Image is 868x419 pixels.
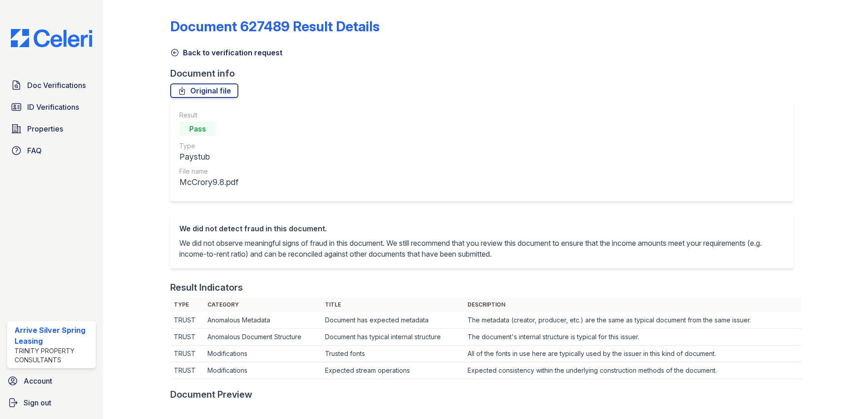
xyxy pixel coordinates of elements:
[15,325,92,346] div: Arrive Silver Spring Leasing
[170,281,243,294] div: Result Indicators
[170,67,801,80] div: Document info
[170,362,204,379] td: TRUST
[464,329,801,346] td: The document's internal structure is typical for this issuer.
[7,120,96,138] a: Properties
[15,346,92,365] div: Trinity Property Consultants
[464,362,801,379] td: Expected consistency within the underlying construction methods of the document.
[321,312,464,329] td: Document has expected metadata
[204,346,321,362] td: Modifications
[179,111,238,120] div: Result
[170,47,282,58] a: Back to verification request
[4,372,99,390] a: Account
[27,123,63,134] span: Properties
[321,346,464,362] td: Trusted fonts
[170,83,238,98] a: Original file
[4,29,99,47] img: CE_Logo_Blue-a8612792a0a2168367f1c8372b55b34899dd931a85d93a1a3d3e32e68fde9ad4.png
[24,375,52,386] span: Account
[179,151,238,163] div: Paystub
[464,312,801,329] td: The metadata (creator, producer, etc.) are the same as typical document from the same issuer.
[170,346,204,362] td: TRUST
[7,141,96,160] a: FAQ
[179,141,238,151] div: Type
[179,167,238,176] div: File name
[170,297,204,312] th: Type
[179,238,784,259] p: We did not observe meaningful signs of fraud in this document. We still recommend that you review...
[27,102,79,112] span: ID Verifications
[830,383,859,410] iframe: chat widget
[464,297,801,312] th: Description
[321,297,464,312] th: Title
[204,362,321,379] td: Modifications
[7,76,96,94] a: Doc Verifications
[179,122,216,136] div: Pass
[321,329,464,346] td: Document has typical internal structure
[321,362,464,379] td: Expected stream operations
[204,297,321,312] th: Category
[170,388,252,401] div: Document Preview
[170,18,380,34] a: Document 627489 Result Details
[204,329,321,346] td: Anomalous Document Structure
[204,312,321,329] td: Anomalous Metadata
[4,394,99,412] a: Sign out
[170,329,204,346] td: TRUST
[170,312,204,329] td: TRUST
[464,346,801,362] td: All of the fonts in use here are typically used by the issuer in this kind of document.
[27,80,86,91] span: Doc Verifications
[179,223,784,234] div: We did not detect fraud in this document.
[7,98,96,116] a: ID Verifications
[179,176,238,189] div: McCrory9.8.pdf
[24,397,51,408] span: Sign out
[27,145,42,156] span: FAQ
